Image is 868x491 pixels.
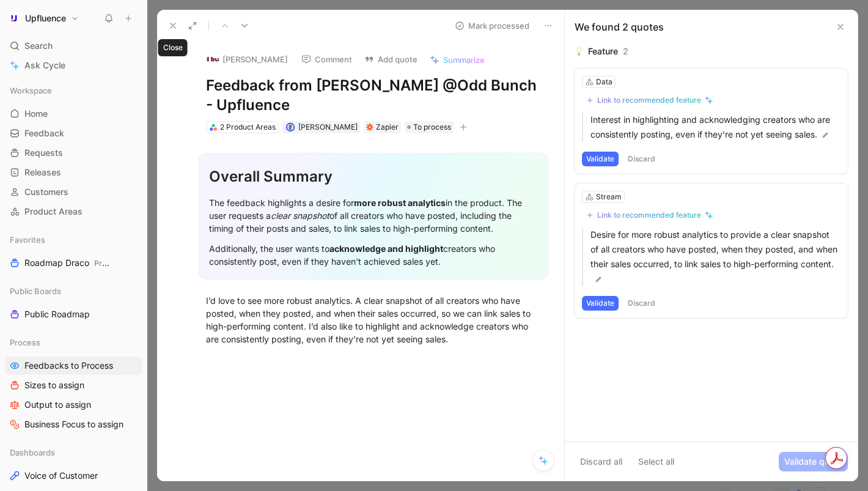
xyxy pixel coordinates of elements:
[376,121,399,133] div: Zapier
[5,396,142,414] a: Output to assign
[5,105,142,123] a: Home
[575,47,583,56] img: 💡
[594,275,603,284] img: pen.svg
[8,12,20,24] img: Upfluence
[24,186,68,198] span: Customers
[10,336,40,349] span: Process
[779,452,848,471] button: Validate quote
[5,124,142,142] a: Feedback
[24,108,48,120] span: Home
[623,152,660,166] button: Discard
[5,282,142,300] div: Public Boards
[443,54,485,65] span: Summarize
[24,418,123,430] span: Business Focus to assign
[633,452,680,471] button: Select all
[596,191,622,203] div: Stream
[5,356,142,375] a: Feedbacks to Process
[596,76,612,88] div: Data
[24,399,91,411] span: Output to assign
[5,443,142,462] div: Dashboards
[5,415,142,434] a: Business Focus to assign
[5,56,142,75] a: Ask Cycle
[405,121,454,133] div: To process
[10,234,45,246] span: Favorites
[158,39,188,56] div: Close
[206,76,541,115] h1: Feedback from [PERSON_NAME] @Odd Bunch - Upfluence
[590,113,840,142] p: Interest in highlighting and acknowledging creators who are consistently posting, even if they’re...
[5,37,142,55] div: Search
[25,13,66,24] h1: Upfluence
[206,294,541,345] div: I’d love to see more robust analytics. A clear snapshot of all creators who have posted, when the...
[821,131,829,139] img: pen.svg
[623,44,628,59] div: 2
[296,51,358,68] button: Comment
[582,296,619,311] button: Validate
[424,51,490,68] button: Summarize
[5,333,142,434] div: ProcessFeedbacks to ProcessSizes to assignOutput to assignBusiness Focus to assign
[597,95,701,105] div: Link to recommended feature
[449,17,535,34] button: Mark processed
[354,198,446,208] strong: more robust analytics
[24,379,84,391] span: Sizes to assign
[5,81,142,100] div: Workspace
[24,147,63,159] span: Requests
[24,257,112,270] span: Roadmap Draco
[5,183,142,201] a: Customers
[24,470,98,482] span: Voice of Customer
[597,210,701,220] div: Link to recommended feature
[10,446,55,459] span: Dashboards
[298,122,358,131] span: [PERSON_NAME]
[5,376,142,394] a: Sizes to assign
[590,227,840,286] p: Desire for more robust analytics to provide a clear snapshot of all creators who have posted, whe...
[5,144,142,162] a: Requests
[10,285,61,297] span: Public Boards
[220,121,276,133] div: 2 Product Areas
[207,53,219,65] img: logo
[24,58,65,73] span: Ask Cycle
[582,93,718,108] button: Link to recommended feature
[5,163,142,182] a: Releases
[5,254,142,272] a: Roadmap DracoProduct
[10,84,52,97] span: Workspace
[94,259,122,268] span: Product
[5,231,142,249] div: Favorites
[359,51,423,68] button: Add quote
[5,467,142,485] a: Voice of Customer
[5,282,142,323] div: Public BoardsPublic Roadmap
[623,296,660,311] button: Discard
[5,305,142,323] a: Public Roadmap
[5,333,142,352] div: Process
[329,243,443,254] strong: acknowledge and highlight
[413,121,451,133] span: To process
[24,166,61,179] span: Releases
[582,152,619,166] button: Validate
[209,196,538,235] div: The feedback highlights a desire for in the product. The user requests a of all creators who have...
[24,127,64,139] span: Feedback
[24,360,113,372] span: Feedbacks to Process
[5,10,82,27] button: UpfluenceUpfluence
[209,166,538,188] div: Overall Summary
[582,208,718,223] button: Link to recommended feature
[588,44,618,59] div: Feature
[24,205,83,218] span: Product Areas
[287,124,293,130] img: avatar
[271,210,329,221] em: clear snapshot
[201,50,293,68] button: logo[PERSON_NAME]
[209,242,538,268] div: Additionally, the user wants to creators who consistently post, even if they haven't achieved sal...
[575,20,664,34] div: We found 2 quotes
[5,202,142,221] a: Product Areas
[24,308,90,320] span: Public Roadmap
[24,39,53,53] span: Search
[575,452,628,471] button: Discard all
